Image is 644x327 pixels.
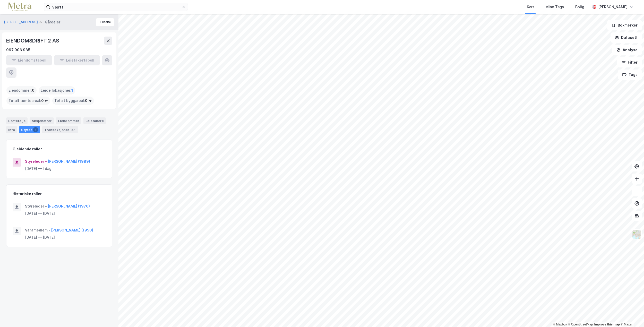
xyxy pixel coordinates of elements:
div: [PERSON_NAME] [598,4,628,10]
button: Tags [618,70,642,80]
button: Filter [617,57,642,67]
div: Bolig [575,4,584,10]
span: 0 ㎡ [85,98,92,104]
img: metra-logo.256734c3b2bbffee19d4.png [8,3,31,12]
a: Improve this map [594,323,620,326]
div: Gårdeier [45,19,60,25]
div: Totalt tomteareal : [6,97,50,105]
div: 997 906 985 [6,47,30,53]
button: Tilbake [96,18,114,26]
div: Transaksjoner [42,126,78,133]
span: 0 [32,87,35,93]
div: Totalt byggareal : [52,97,94,105]
div: Kart [527,4,534,10]
div: Leietakere [83,117,106,124]
button: [STREET_ADDRESS] [4,20,39,25]
div: Styret [19,126,40,133]
div: EIENDOMSDRIFT 2 AS [6,37,60,45]
div: Mine Tags [545,4,564,10]
div: Historiske roller [13,191,42,197]
button: Bokmerker [607,20,642,30]
div: Gjeldende roller [13,146,42,152]
button: Analyse [612,45,642,55]
div: 27 [70,127,76,132]
img: Z [632,229,642,239]
div: 1 [33,127,38,132]
div: Eiendommer [56,117,81,124]
input: Søk på adresse, matrikkel, gårdeiere, leietakere eller personer [50,3,182,11]
div: Portefølje [6,117,28,124]
iframe: Chat Widget [618,302,644,327]
div: Aksjonærer [30,117,54,124]
span: 0 ㎡ [41,98,48,104]
span: 1 [71,87,73,93]
div: Eiendommer : [6,86,37,94]
a: OpenStreetMap [568,323,593,326]
div: [DATE] — I dag [25,166,106,172]
div: [DATE] — [DATE] [25,234,106,240]
a: Mapbox [553,323,567,326]
div: Info [6,126,17,133]
div: Kontrollprogram for chat [618,302,644,327]
button: Datasett [611,32,642,43]
div: Leide lokasjoner : [39,86,75,94]
div: [DATE] — [DATE] [25,210,106,217]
